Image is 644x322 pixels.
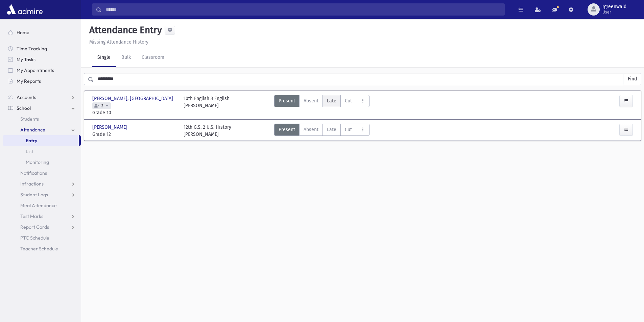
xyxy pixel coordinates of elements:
input: Search [102,3,504,16]
a: Report Cards [3,222,81,232]
a: List [3,146,81,157]
div: AttTypes [274,124,369,138]
a: Students [3,114,81,124]
a: Notifications [3,168,81,178]
img: AdmirePro [5,3,44,16]
span: Grade 10 [92,109,177,116]
span: Students [20,116,39,122]
a: School [3,103,81,114]
a: PTC Schedule [3,232,81,243]
span: Meal Attendance [20,202,57,208]
div: 12th G.S. 2 U.S. History [PERSON_NAME] [184,124,231,138]
span: Home [17,29,29,35]
span: [PERSON_NAME] [92,124,129,131]
span: Entry [26,138,37,144]
span: Late [327,126,336,133]
a: Accounts [3,92,81,103]
span: PTC Schedule [20,235,49,241]
span: Late [327,97,336,104]
a: Test Marks [3,211,81,222]
a: Monitoring [3,157,81,168]
a: Time Tracking [3,43,81,54]
span: My Tasks [17,56,35,63]
span: Accounts [17,94,36,100]
span: Grade 12 [92,131,177,138]
h5: Attendance Entry [87,24,162,36]
span: Time Tracking [17,46,47,52]
a: Entry [3,135,79,146]
div: AttTypes [274,95,369,116]
span: Student Logs [20,192,48,198]
a: Single [92,48,116,67]
span: 2 [100,104,105,108]
a: Classroom [136,48,170,67]
span: rgreenwald [602,4,626,9]
a: Home [3,27,81,38]
span: My Reports [17,78,41,84]
div: 10th English 3 English [PERSON_NAME] [184,95,230,116]
span: Cut [345,97,352,104]
span: Report Cards [20,224,49,230]
span: [PERSON_NAME], [GEOGRAPHIC_DATA] [92,95,174,102]
a: My Reports [3,76,81,86]
span: List [26,148,33,154]
span: Monitoring [26,159,49,165]
span: My Appointments [17,67,54,73]
span: Teacher Schedule [20,246,58,252]
span: School [17,105,31,111]
u: Missing Attendance History [89,39,148,45]
span: Absent [304,97,318,104]
span: Present [279,97,295,104]
span: Cut [345,126,352,133]
span: Infractions [20,181,44,187]
span: Absent [304,126,318,133]
span: User [602,9,626,15]
a: Teacher Schedule [3,243,81,254]
a: My Tasks [3,54,81,65]
span: Present [279,126,295,133]
a: Student Logs [3,189,81,200]
a: Bulk [116,48,136,67]
a: My Appointments [3,65,81,76]
a: Attendance [3,124,81,135]
a: Infractions [3,178,81,189]
span: Attendance [20,127,45,133]
a: Meal Attendance [3,200,81,211]
span: Test Marks [20,213,43,219]
span: Notifications [20,170,47,176]
a: Missing Attendance History [87,39,148,45]
button: Find [624,73,641,85]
